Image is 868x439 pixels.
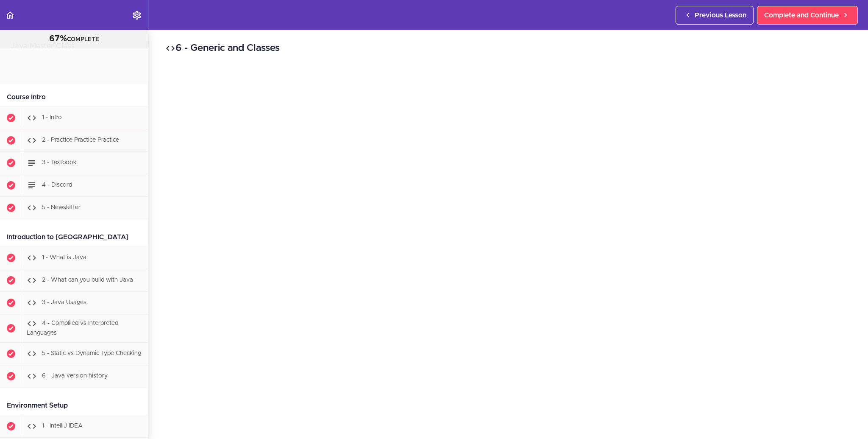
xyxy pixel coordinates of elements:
span: 1 - What is Java [42,254,86,260]
span: 5 - Newsletter [42,204,81,210]
span: 2 - What can you build with Java [42,277,133,283]
h2: 6 - Generic and Classes [165,41,851,56]
span: Complete and Continue [764,10,839,20]
span: 5 - Static vs Dynamic Type Checking [42,350,141,356]
span: 4 - Discord [42,182,72,188]
div: COMPLETE [11,34,137,45]
svg: Back to course curriculum [5,10,15,20]
span: 3 - Java Usages [42,299,86,305]
span: Previous Lesson [695,10,746,20]
span: 67% [49,34,67,43]
span: 6 - Java version history [42,373,108,379]
a: Previous Lesson [676,6,754,25]
span: 1 - IntelliJ IDEA [42,423,83,429]
span: 2 - Practice Practice Practice [42,137,119,143]
span: 1 - Intro [42,115,62,120]
a: Complete and Continue [757,6,858,25]
svg: Settings Menu [132,10,142,20]
span: 4 - Compliled vs Interpreted Languages [27,320,118,336]
span: 3 - Textbook [42,159,77,165]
